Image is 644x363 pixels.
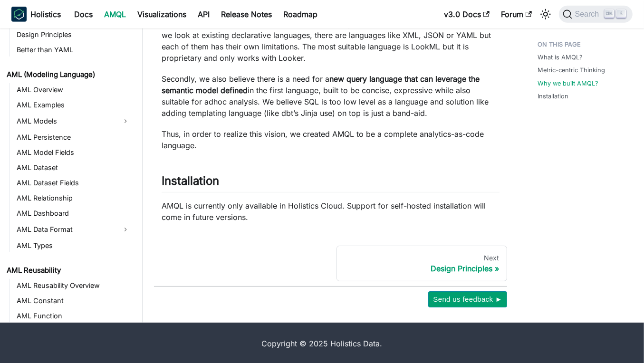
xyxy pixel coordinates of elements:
div: Design Principles [345,264,500,273]
p: Thus, in order to realize this vision, we created AMQL to be a complete analytics-as-code language. [162,128,500,151]
a: Installation [538,92,568,101]
a: Docs [68,7,98,22]
a: AML (Modeling Language) [4,68,134,81]
a: AML Constant [14,294,134,307]
a: Release Notes [215,7,278,22]
p: Secondly, we also believe there is a need for a in the first language, built to be concise, expre... [162,73,500,119]
button: Expand sidebar category 'AML Data Format' [117,222,134,237]
a: AML Overview [14,83,134,96]
a: AML Dataset [14,161,134,174]
a: Roadmap [278,7,323,22]
a: AML Models [14,114,117,129]
a: AML Examples [14,98,134,112]
a: AML Function [14,309,134,323]
p: Firstly, we believe there is a need for a , similar to how Ansible and Terraform revolutionized t... [162,7,500,64]
p: AMQL is currently only available in Holistics Cloud. Support for self-hosted installation will co... [162,200,500,223]
a: v3.0 Docs [438,7,495,22]
a: Forum [495,7,538,22]
a: Design Principles [14,28,134,41]
kbd: K [616,10,626,18]
a: Visualizations [132,7,192,22]
a: Why we built AMQL? [538,79,598,88]
a: What is AMQL? [538,53,583,62]
a: Metric-centric Thinking [538,66,605,75]
button: Search (Ctrl+K) [559,6,633,23]
span: Search [572,10,605,19]
a: AML Data Format [14,222,117,237]
a: Better than YAML [14,43,134,57]
div: Copyright © 2025 Holistics Data. [63,338,582,349]
h2: Installation [162,174,500,192]
a: API [192,7,215,22]
span: Send us feedback ► [433,293,502,306]
a: AML Dashboard [14,207,134,220]
a: HolisticsHolistics [11,7,61,22]
a: AML Persistence [14,131,134,144]
button: Switch between dark and light mode (currently light mode) [538,7,553,22]
button: Send us feedback ► [428,291,507,307]
a: AML Dataset Fields [14,176,134,190]
a: AML Relationship [14,191,134,205]
a: AML Types [14,239,134,252]
a: AMQL [98,7,132,22]
b: Holistics [30,9,61,20]
a: NextDesign Principles [336,246,508,282]
img: Holistics [11,7,27,22]
a: AML Reusability [4,264,134,277]
nav: Docs pages [154,246,507,282]
a: AML Model Fields [14,146,134,159]
div: Next [345,254,500,262]
a: AML Reusability Overview [14,279,134,292]
button: Expand sidebar category 'AML Models' [117,114,134,129]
